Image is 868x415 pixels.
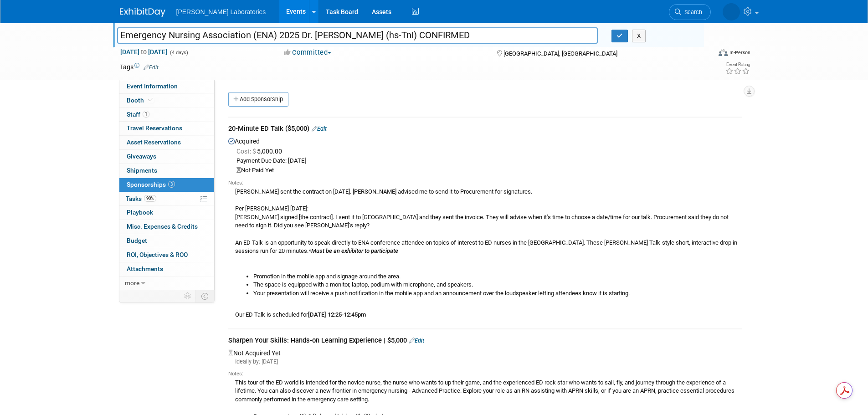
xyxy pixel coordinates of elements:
a: Tasks90% [119,192,214,206]
a: Travel Reservations [119,122,214,135]
span: Booth [127,97,154,104]
span: Travel Reservations [127,124,182,132]
span: Sponsorships [127,181,175,188]
a: Playbook [119,206,214,220]
div: Ideally by: [DATE] [228,358,742,366]
span: 1 [143,111,149,118]
span: Cost: $ [236,148,257,155]
span: Staff [127,111,149,118]
div: Event Format [657,47,751,61]
span: Tasks [126,195,156,202]
div: In-Person [729,49,750,56]
span: Asset Reservations [127,138,181,146]
div: Event Rating [725,62,750,67]
a: Edit [409,337,424,344]
a: Event Information [119,80,214,93]
div: Notes: [228,370,742,378]
a: Edit [312,125,327,132]
img: Format-Inperson.png [719,49,728,56]
li: The space is equipped with a monitor, laptop, podium with microphone, and speakers. [253,281,742,289]
a: Budget [119,234,214,248]
span: Shipments [127,167,157,174]
span: ROI, Objectives & ROO [127,251,188,258]
a: Edit [144,64,159,71]
a: Giveaways [119,150,214,164]
a: more [119,277,214,290]
div: Payment Due Date: [DATE] [236,157,742,165]
span: [PERSON_NAME] Laboratories [176,8,266,15]
a: Sponsorships3 [119,178,214,192]
a: Asset Reservations [119,136,214,149]
span: 3 [168,181,175,188]
div: Not Paid Yet [236,166,742,175]
span: Budget [127,237,147,244]
td: Personalize Event Tab Strip [180,290,196,302]
a: Search [669,4,711,20]
div: [PERSON_NAME] sent the contract on [DATE]. [PERSON_NAME] advised me to send it to Procurement for... [228,187,742,319]
i: Booth reservation complete [148,97,153,102]
span: Misc. Expenses & Credits [127,223,198,230]
span: Event Information [127,82,178,90]
div: Notes: [228,179,742,187]
a: Shipments [119,164,214,178]
img: Tisha Davis [723,3,740,20]
span: Search [681,9,702,15]
div: Sharpen Your Skills: Hands-on Learning Experience | $5,000 [228,336,742,347]
span: 90% [144,195,156,202]
span: more [125,279,139,287]
div: Acquired [228,135,742,322]
span: Playbook [127,209,153,216]
td: Tags [120,62,159,72]
img: ExhibitDay [120,8,165,17]
span: Attachments [127,265,163,272]
a: Attachments [119,262,214,276]
td: Toggle Event Tabs [195,290,214,302]
a: Misc. Expenses & Credits [119,220,214,234]
a: Booth [119,94,214,108]
li: Your presentation will receive a push notification in the mobile app and an announcement over the... [253,289,742,298]
button: Committed [281,48,335,57]
span: [DATE] [DATE] [120,48,168,56]
span: [GEOGRAPHIC_DATA], [GEOGRAPHIC_DATA] [503,50,617,57]
a: Add Sponsorship [228,92,288,107]
a: ROI, Objectives & ROO [119,248,214,262]
b: [DATE] 12:25-12:45pm [308,311,366,318]
span: (4 days) [169,50,188,56]
span: Giveaways [127,153,156,160]
div: 20-Minute ED Talk ($5,000) [228,124,742,135]
li: Promotion in the mobile app and signage around the area. [253,272,742,281]
button: X [632,30,646,42]
span: 5,000.00 [236,148,286,155]
a: Staff1 [119,108,214,122]
i: *Must be an exhibitor to participate [308,247,398,254]
span: to [139,48,148,56]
